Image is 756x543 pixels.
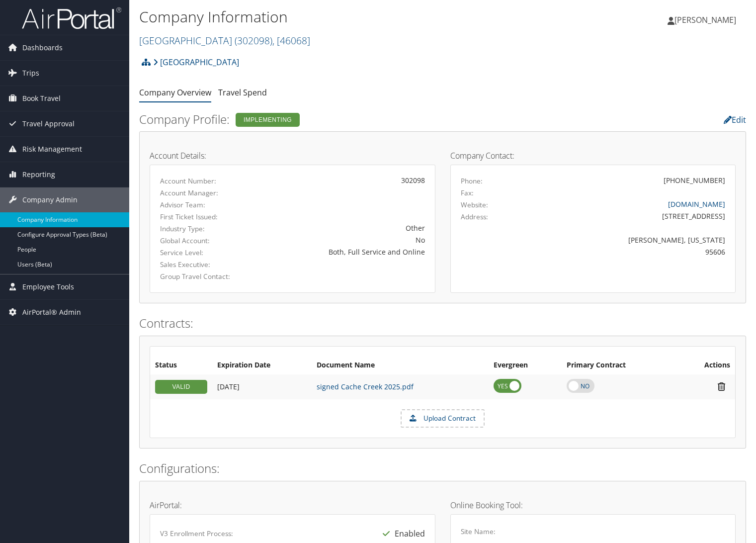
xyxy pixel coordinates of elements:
[22,86,61,111] span: Book Travel
[22,61,39,86] span: Trips
[668,5,746,35] a: [PERSON_NAME]
[253,235,425,245] div: No
[530,235,725,245] div: [PERSON_NAME], [US_STATE]
[150,501,435,509] h4: AirPortal:
[217,382,240,391] span: [DATE]
[253,247,425,257] div: Both, Full Service and Online
[160,260,238,270] label: Sales Executive:
[139,460,746,477] h2: Configurations:
[160,212,238,222] label: First Ticket Issued:
[212,357,312,374] th: Expiration Date
[139,87,211,98] a: Company Overview
[139,315,746,332] h2: Contracts:
[235,34,272,47] span: ( 302098 )
[160,236,238,246] label: Global Account:
[22,300,81,325] span: AirPortal® Admin
[218,87,267,98] a: Travel Spend
[139,34,310,47] a: [GEOGRAPHIC_DATA]
[22,35,63,60] span: Dashboards
[139,111,539,128] h2: Company Profile:
[160,200,238,210] label: Advisor Team:
[160,529,233,539] label: V3 Enrollment Process:
[450,152,736,160] h4: Company Contact:
[139,6,544,27] h1: Company Information
[378,525,425,543] div: Enabled
[489,357,562,374] th: Evergreen
[22,6,121,30] img: airportal-logo.png
[450,501,736,509] h4: Online Booking Tool:
[724,114,746,125] a: Edit
[236,113,300,127] div: Implementing
[312,357,489,374] th: Document Name
[713,381,730,392] i: Remove Contract
[155,380,207,394] div: VALID
[253,223,425,233] div: Other
[461,188,474,198] label: Fax:
[160,188,238,198] label: Account Manager:
[676,357,735,374] th: Actions
[150,357,212,374] th: Status
[22,137,82,162] span: Risk Management
[272,34,310,47] span: , [ 46068 ]
[674,14,736,25] span: [PERSON_NAME]
[22,162,55,187] span: Reporting
[402,410,484,427] label: Upload Contract
[562,357,676,374] th: Primary Contract
[461,176,483,186] label: Phone:
[668,199,725,209] a: [DOMAIN_NAME]
[150,152,435,160] h4: Account Details:
[160,224,238,234] label: Industry Type:
[530,247,725,257] div: 95606
[461,212,488,222] label: Address:
[160,248,238,258] label: Service Level:
[160,176,238,186] label: Account Number:
[461,200,488,210] label: Website:
[153,52,239,72] a: [GEOGRAPHIC_DATA]
[217,382,307,391] div: Add/Edit Date
[461,527,496,537] label: Site Name:
[317,382,414,391] a: signed Cache Creek 2025.pdf
[22,187,78,212] span: Company Admin
[22,111,75,136] span: Travel Approval
[160,271,238,281] label: Group Travel Contact:
[22,274,74,299] span: Employee Tools
[530,211,725,221] div: [STREET_ADDRESS]
[253,175,425,185] div: 302098
[664,175,725,185] div: [PHONE_NUMBER]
